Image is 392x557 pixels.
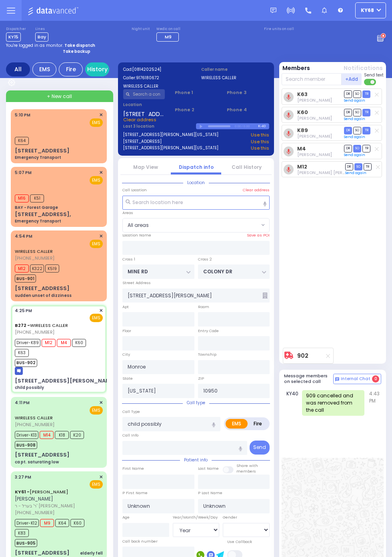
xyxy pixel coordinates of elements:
span: KY15 [6,32,21,42]
span: 0 [372,375,379,383]
span: Phone 1 [175,89,217,96]
label: Fire [247,419,268,429]
span: BUS-905 [15,539,37,547]
div: [STREET_ADDRESS] [15,147,70,155]
a: Send again [345,170,366,175]
label: Cad: [123,66,191,72]
small: Share with [236,463,258,468]
button: Internal Chat 0 [333,374,381,384]
span: B272 - [15,322,30,329]
span: Driver-K13 [15,431,38,439]
strong: Take dispatch [64,42,95,48]
a: Use this [251,145,269,152]
a: Map View [133,164,158,170]
label: WIRELESS CALLER [123,83,191,89]
span: Phone 3 [227,89,269,96]
label: Last 3 location [123,123,196,129]
span: Bay [35,32,48,42]
button: Send [250,441,270,455]
span: DR [345,163,353,171]
a: History [85,62,109,76]
span: Joel Witriol [297,133,332,139]
span: DR [344,145,352,152]
label: Night unit [132,27,150,32]
span: Driver-K12 [15,519,39,527]
span: DR [344,90,352,98]
a: Dispatch info [179,164,214,170]
span: K18 [55,431,69,439]
label: WIRELESS CALLER [201,75,269,81]
span: All areas [122,218,270,232]
a: K63 [297,91,308,97]
label: Apt [122,304,129,310]
div: Fire [59,62,83,76]
input: Search member [282,73,342,85]
span: M16 [15,194,29,202]
label: Clear address [243,187,270,193]
span: K51 [30,194,44,202]
span: M12 [15,264,29,272]
a: WIRELESS CALLER [15,248,53,254]
span: 4:25 PM [15,308,32,314]
label: Save as POI [247,232,270,238]
span: SO [353,109,361,116]
div: elderly fell [80,550,103,556]
span: [PHONE_NUMBER] [15,255,54,261]
span: [PHONE_NUMBER] [15,421,54,428]
span: [PHONE_NUMBER] [15,509,54,516]
a: [STREET_ADDRESS][PERSON_NAME][US_STATE] [123,132,218,138]
span: K20 [70,431,84,439]
span: You're logged in as monitor. [6,42,63,48]
label: State [122,376,133,381]
button: ky68 [355,2,386,18]
span: Shmiel Hoffman [297,115,332,121]
span: ✕ [99,399,103,406]
label: Fire units on call [264,27,294,32]
span: K60 [70,519,84,527]
label: Age [122,515,130,520]
label: Last Name [198,466,219,471]
label: Room [198,304,209,310]
label: Use Callback [227,539,252,545]
button: +Add [342,73,362,85]
span: TR [362,145,370,152]
a: Use this [251,132,269,138]
span: 5:10 PM [15,112,30,118]
label: Areas [122,210,133,216]
span: EMS [90,314,103,322]
a: K60 [297,109,308,115]
span: Avrohom Yitzchok Flohr [297,152,332,158]
label: ZIP [198,376,204,381]
span: Clear address [123,116,156,123]
label: Call back number [122,539,158,544]
span: K322 [30,264,44,272]
span: M9 [165,34,172,40]
span: All areas [123,218,259,232]
label: First Name [122,466,144,471]
label: Entry Code [198,328,219,334]
span: [PERSON_NAME] [15,495,53,502]
span: ✕ [99,233,103,240]
span: DR [344,109,352,116]
span: BUS-908 [15,441,37,449]
span: 4:54 PM [15,233,32,239]
label: P First Name [122,490,148,496]
a: Send again [344,116,365,121]
div: [STREET_ADDRESS] [15,451,70,459]
span: 3:27 PM [15,474,31,480]
span: Lazer Dovid Itzkowitz [297,97,332,103]
a: Send again [344,152,365,157]
span: ky68 [361,7,374,14]
span: Call type [183,400,209,406]
label: Cross 2 [198,256,212,262]
label: Turn off text [364,78,377,86]
span: ✕ [99,307,103,314]
span: BUS-901 [15,274,36,283]
label: Call Location [122,187,147,193]
span: ר' בערל - ר' [PERSON_NAME] [15,503,100,509]
label: Caller: [123,75,191,81]
div: BAY - Forest Garage [15,204,58,210]
a: Use this [251,138,269,145]
button: Members [282,64,310,72]
span: M4 [57,339,71,347]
